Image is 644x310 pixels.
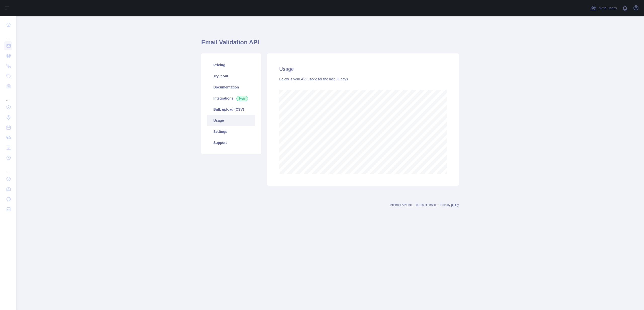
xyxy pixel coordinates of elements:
span: Invite users [597,5,617,11]
span: New [236,96,248,101]
div: ... [4,92,12,102]
a: Terms of service [415,203,437,207]
div: ... [4,163,12,173]
div: ... [4,30,12,40]
a: Documentation [207,82,255,93]
a: Try it out [207,71,255,82]
a: Abstract API Inc. [390,203,413,207]
a: Privacy policy [440,203,459,207]
h1: Email Validation API [201,38,459,50]
a: Bulk upload (CSV) [207,104,255,115]
button: Invite users [589,4,618,12]
a: Support [207,137,255,148]
a: Settings [207,126,255,137]
a: Integrations New [207,93,255,104]
div: Below is your API usage for the last 30 days [279,77,447,82]
a: Pricing [207,59,255,71]
h2: Usage [279,66,447,73]
a: Usage [207,115,255,126]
